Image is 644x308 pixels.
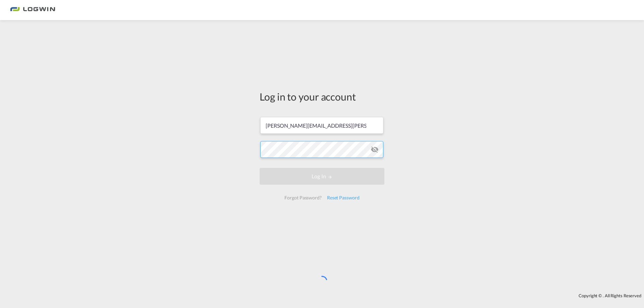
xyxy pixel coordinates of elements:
input: Enter email/phone number [260,117,383,134]
button: LOGIN [260,168,384,185]
md-icon: icon-eye-off [371,145,379,153]
div: Forgot Password? [282,192,324,204]
img: bc73a0e0d8c111efacd525e4c8ad7d32.png [10,3,55,18]
div: Reset Password [324,192,362,204]
div: Log in to your account [260,89,384,104]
